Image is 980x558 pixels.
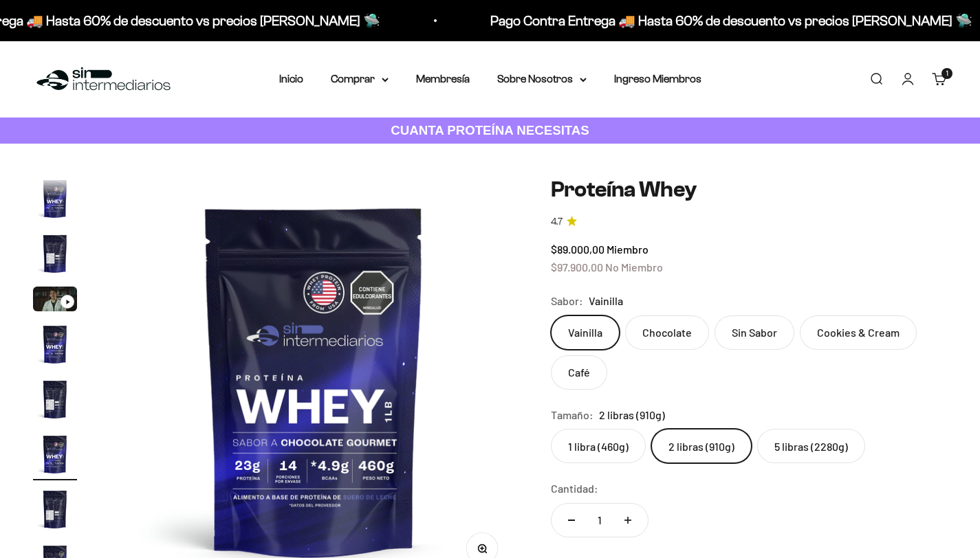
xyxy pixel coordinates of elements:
[599,406,665,424] span: 2 libras (910g)
[605,260,663,274] span: No Miembro
[589,292,623,310] span: Vainilla
[551,480,598,498] label: Cantidad:
[391,123,589,137] strong: CUANTA PROTEÍNA NECESITAS
[33,322,77,370] button: Ir al artículo 4
[607,243,649,256] span: Miembro
[33,232,77,276] img: Proteína Whey
[552,504,591,537] button: Reducir cantidad
[497,70,587,88] summary: Sobre Nosotros
[33,232,77,280] button: Ir al artículo 2
[33,287,77,315] button: Ir al artículo 3
[946,70,948,77] span: 1
[416,73,470,85] a: Membresía
[33,322,77,366] img: Proteína Whey
[608,504,648,537] button: Aumentar cantidad
[551,243,605,256] span: $89.000,00
[33,377,77,421] img: Proteína Whey
[551,260,603,274] span: $97.900,00
[33,487,77,535] button: Ir al artículo 7
[614,73,701,85] a: Ingreso Miembros
[33,432,77,480] button: Ir al artículo 6
[33,487,77,531] img: Proteína Whey
[33,177,77,221] img: Proteína Whey
[331,70,389,88] summary: Comprar
[551,406,594,424] legend: Tamaño:
[33,432,77,476] img: Proteína Whey
[551,214,563,230] span: 4.7
[551,214,947,230] a: 4.74.7 de 5.0 estrellas
[33,377,77,425] button: Ir al artículo 5
[226,10,708,32] p: Pago Contra Entrega 🚚 Hasta 60% de descuento vs precios [PERSON_NAME] 🛸
[551,292,583,310] legend: Sabor:
[33,177,77,225] button: Ir al artículo 1
[551,177,947,203] h1: Proteína Whey
[279,73,303,85] a: Inicio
